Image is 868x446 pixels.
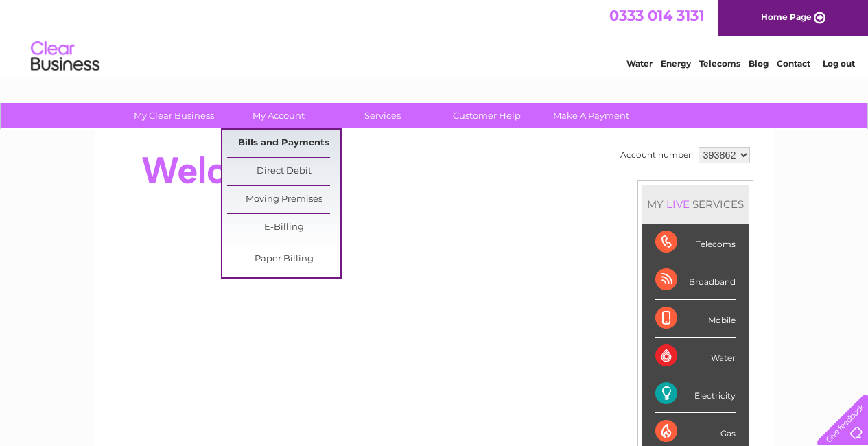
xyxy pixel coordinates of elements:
a: Direct Debit [227,158,340,185]
div: LIVE [664,198,692,211]
div: Telecoms [655,224,736,261]
a: Customer Help [430,103,543,128]
div: Mobile [655,300,736,338]
a: Services [326,103,439,128]
a: Log out [823,58,855,69]
a: Moving Premises [227,186,340,213]
img: logo.png [30,36,100,78]
td: Account number [617,143,695,167]
a: Telecoms [699,58,740,69]
div: Water [655,338,736,375]
a: My Clear Business [117,103,231,128]
a: Water [626,58,653,69]
div: MY SERVICES [642,185,749,224]
div: Clear Business is a trading name of Verastar Limited (registered in [GEOGRAPHIC_DATA] No. 3667643... [110,8,759,67]
a: Bills and Payments [227,130,340,157]
a: Energy [661,58,691,69]
a: Make A Payment [535,103,648,128]
a: My Account [222,103,335,128]
a: Contact [777,58,810,69]
a: Paper Billing [227,246,340,273]
div: Broadband [655,261,736,299]
div: Electricity [655,375,736,413]
a: 0333 014 3131 [609,7,704,24]
a: Blog [749,58,769,69]
a: E-Billing [227,214,340,242]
